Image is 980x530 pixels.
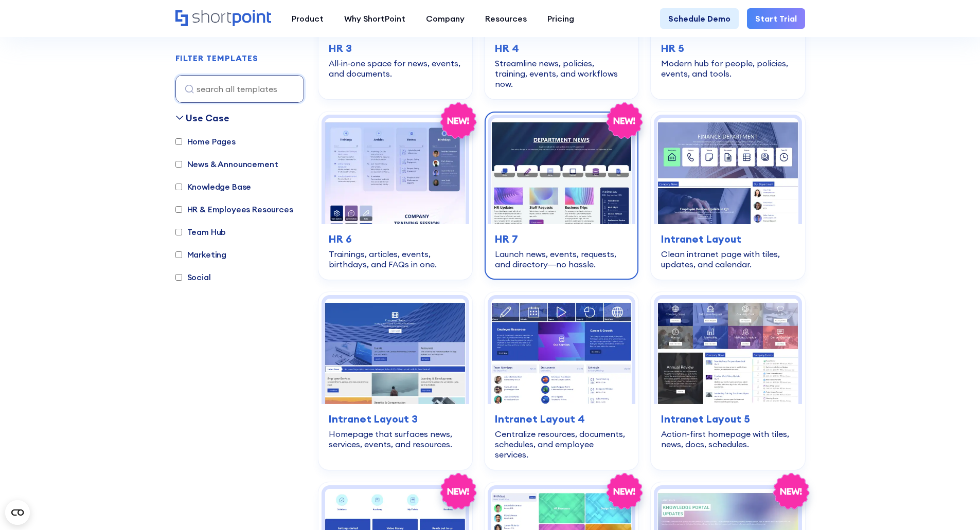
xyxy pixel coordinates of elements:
div: Centralize resources, documents, schedules, and employee services. [495,429,628,460]
input: HR & Employees Resources [175,206,182,213]
h2: FILTER TEMPLATES [175,54,258,63]
div: Clean intranet page with tiles, updates, and calendar. [661,249,794,269]
div: Why ShortPoint [344,12,405,25]
div: Launch news, events, requests, and directory—no hassle. [495,249,628,269]
div: Use Case [186,111,229,125]
div: Trainings, articles, events, birthdays, and FAQs in one. [329,249,462,269]
a: Intranet Layout 3 – SharePoint Homepage Template: Homepage that surfaces news, services, events, ... [318,292,472,470]
input: News & Announcement [175,161,182,168]
div: Streamline news, policies, training, events, and workflows now. [495,58,628,89]
a: HR 7 – HR SharePoint Template: Launch news, events, requests, and directory—no hassle.HR 7Launch ... [485,112,638,279]
h3: HR 4 [495,41,628,56]
a: Company [416,8,475,29]
img: Intranet Layout 5 – SharePoint Page Template: Action-first homepage with tiles, news, docs, sched... [657,299,798,404]
input: Team Hub [175,229,182,235]
div: Homepage that surfaces news, services, events, and resources. [329,429,462,449]
h3: HR 7 [495,231,628,247]
div: Action-first homepage with tiles, news, docs, schedules. [661,429,794,449]
a: Resources [475,8,537,29]
a: Home [175,10,271,27]
input: Marketing [175,251,182,258]
a: Start Trial [747,8,805,29]
input: Social [175,274,182,281]
h3: Intranet Layout 5 [661,411,794,427]
iframe: Chat Widget [929,481,980,530]
input: search all templates [175,75,304,103]
a: Product [281,8,334,29]
img: Intranet Layout 4 – Intranet Page Template: Centralize resources, documents, schedules, and emplo... [491,299,632,404]
h3: Intranet Layout 3 [329,411,462,427]
div: Resources [485,12,527,25]
label: HR & Employees Resources [175,203,293,215]
img: HR 7 – HR SharePoint Template: Launch news, events, requests, and directory—no hassle. [491,118,632,224]
label: Social [175,271,211,283]
label: Marketing [175,248,227,261]
div: All‑in‑one space for news, events, and documents. [329,58,462,79]
a: Intranet Layout – SharePoint Page Design: Clean intranet page with tiles, updates, and calendar.I... [651,112,805,279]
h3: Intranet Layout 4 [495,411,628,427]
button: Open CMP widget [5,500,30,525]
label: News & Announcement [175,158,278,170]
label: Team Hub [175,226,226,238]
input: Knowledge Base [175,184,182,190]
div: Company [426,12,465,25]
a: Pricing [537,8,584,29]
a: Schedule Demo [660,8,739,29]
div: Pricing [547,12,574,25]
h3: HR 5 [661,41,794,56]
h3: HR 6 [329,231,462,247]
h3: Intranet Layout [661,231,794,247]
h3: HR 3 [329,41,462,56]
a: Why ShortPoint [334,8,416,29]
img: Intranet Layout – SharePoint Page Design: Clean intranet page with tiles, updates, and calendar. [657,118,798,224]
div: Product [292,12,324,25]
img: Intranet Layout 3 – SharePoint Homepage Template: Homepage that surfaces news, services, events, ... [325,299,466,404]
input: Home Pages [175,138,182,145]
label: Home Pages [175,135,236,148]
img: HR 6 – HR SharePoint Site Template: Trainings, articles, events, birthdays, and FAQs in one. [325,118,466,224]
label: Knowledge Base [175,180,252,193]
div: Modern hub for people, policies, events, and tools. [661,58,794,79]
a: Intranet Layout 5 – SharePoint Page Template: Action-first homepage with tiles, news, docs, sched... [651,292,805,470]
a: Intranet Layout 4 – Intranet Page Template: Centralize resources, documents, schedules, and emplo... [485,292,638,470]
a: HR 6 – HR SharePoint Site Template: Trainings, articles, events, birthdays, and FAQs in one.HR 6T... [318,112,472,279]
